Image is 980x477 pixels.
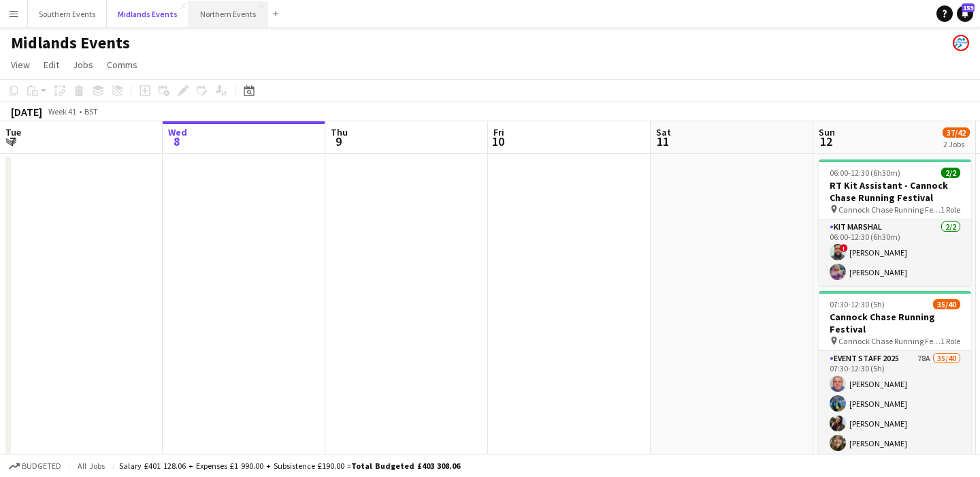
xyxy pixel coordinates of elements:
[331,126,348,138] span: Thu
[166,134,187,149] span: 8
[941,336,960,346] span: 1 Role
[189,1,267,27] button: Northern Events
[11,59,30,71] span: View
[107,59,137,71] span: Comms
[7,459,63,474] button: Budgeted
[493,126,504,138] span: Fri
[75,461,108,471] span: All jobs
[67,56,99,74] a: Jobs
[168,126,187,138] span: Wed
[957,5,973,22] a: 159
[5,56,35,74] a: View
[941,168,960,178] span: 2/2
[819,159,971,286] app-job-card: 06:00-12:30 (6h30m)2/2RT Kit Assistant - Cannock Chase Running Festival Cannock Chase Running Fes...
[838,336,941,346] span: Cannock Chase Running Festival
[84,106,98,117] div: BST
[953,35,969,51] app-user-avatar: RunThrough Events
[329,134,348,149] span: 9
[38,56,65,74] a: Edit
[819,311,971,335] h3: Cannock Chase Running Festival
[962,3,975,12] span: 159
[819,179,971,204] h3: RT Kit Assistant - Cannock Chase Running Festival
[840,244,848,252] span: !
[830,299,885,309] span: 07:30-12:30 (5h)
[45,106,79,117] span: Week 41
[73,59,93,71] span: Jobs
[3,134,21,149] span: 7
[44,59,59,71] span: Edit
[119,461,460,471] div: Salary £401 128.06 + Expenses £1 990.00 + Subsistence £190.00 =
[101,56,143,74] a: Comms
[819,219,971,286] app-card-role: Kit Marshal2/206:00-12:30 (6h30m)![PERSON_NAME][PERSON_NAME]
[817,134,835,149] span: 12
[819,126,835,138] span: Sun
[28,1,107,27] button: Southern Events
[943,139,969,149] div: 2 Jobs
[830,168,900,178] span: 06:00-12:30 (6h30m)
[491,134,504,149] span: 10
[941,204,960,215] span: 1 Role
[11,105,42,119] div: [DATE]
[943,127,970,138] span: 37/42
[933,299,960,309] span: 35/40
[11,33,130,53] h1: Midlands Events
[107,1,189,27] button: Midlands Events
[656,126,671,138] span: Sat
[5,126,21,138] span: Tue
[351,461,460,471] span: Total Budgeted £403 308.06
[654,134,671,149] span: 11
[838,204,941,215] span: Cannock Chase Running Festival
[22,461,61,471] span: Budgeted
